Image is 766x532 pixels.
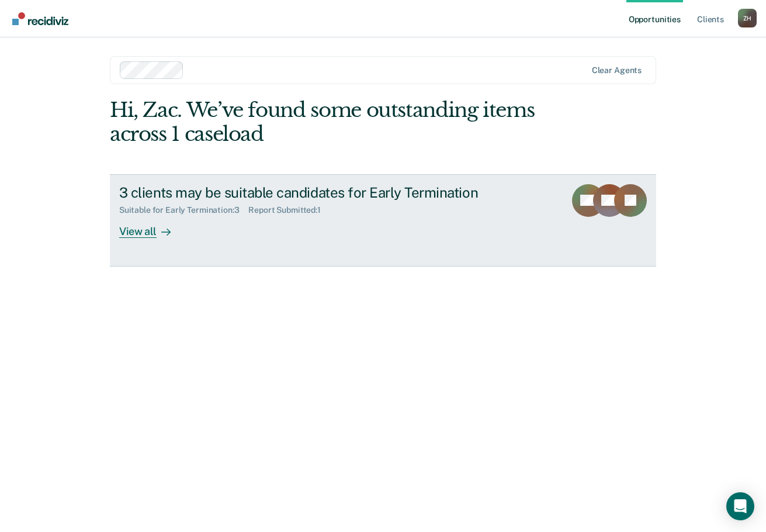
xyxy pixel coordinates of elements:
a: 3 clients may be suitable candidates for Early TerminationSuitable for Early Termination:3Report ... [110,174,656,267]
div: Report Submitted : 1 [248,205,330,215]
div: Clear agents [592,65,642,75]
img: Recidiviz [12,12,68,25]
div: View all [119,215,185,238]
div: Open Intercom Messenger [726,492,754,520]
div: Z H [738,9,757,27]
div: Hi, Zac. We’ve found some outstanding items across 1 caseload [110,98,547,146]
div: Suitable for Early Termination : 3 [119,205,249,215]
div: 3 clients may be suitable candidates for Early Termination [119,184,529,201]
button: Profile dropdown button [738,9,757,27]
